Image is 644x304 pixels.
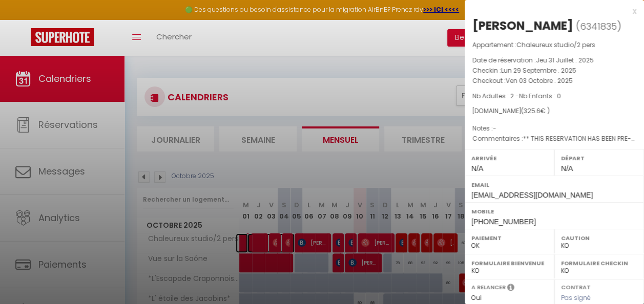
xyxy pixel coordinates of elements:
span: Nb Enfants : 0 [519,92,561,100]
label: Formulaire Checkin [561,258,637,268]
p: Notes : [472,123,636,134]
p: Commentaires : [472,134,636,144]
label: Contrat [561,283,591,290]
span: [PHONE_NUMBER] [471,218,536,226]
span: Pas signé [561,293,591,302]
span: Lun 29 Septembre . 2025 [501,66,576,75]
span: [EMAIL_ADDRESS][DOMAIN_NAME] [471,191,593,199]
span: N/A [561,164,573,172]
span: N/A [471,164,483,172]
span: - [493,124,496,133]
p: Checkin : [472,66,636,76]
label: Départ [561,153,637,163]
label: Mobile [471,206,637,216]
div: [PERSON_NAME] [472,17,573,34]
span: Jeu 31 Juillet . 2025 [536,56,594,64]
i: Sélectionner OUI si vous souhaiter envoyer les séquences de messages post-checkout [507,283,514,294]
span: ( ) [576,19,621,33]
div: [DOMAIN_NAME] [472,106,636,116]
span: 325.6 [524,106,541,115]
p: Appartement : [472,40,636,50]
label: Email [471,180,637,190]
span: Ven 03 Octobre . 2025 [506,76,573,85]
label: Caution [561,233,637,243]
label: A relancer [471,283,506,292]
p: Date de réservation : [472,55,636,66]
span: ( € ) [521,106,550,115]
span: 6341835 [580,20,617,33]
div: x [465,5,636,17]
span: Nb Adultes : 2 - [472,92,561,100]
label: Formulaire Bienvenue [471,258,548,268]
span: Chaleureux studio/2 pers [516,40,595,49]
label: Paiement [471,233,548,243]
label: Arrivée [471,153,548,163]
p: Checkout : [472,76,636,86]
